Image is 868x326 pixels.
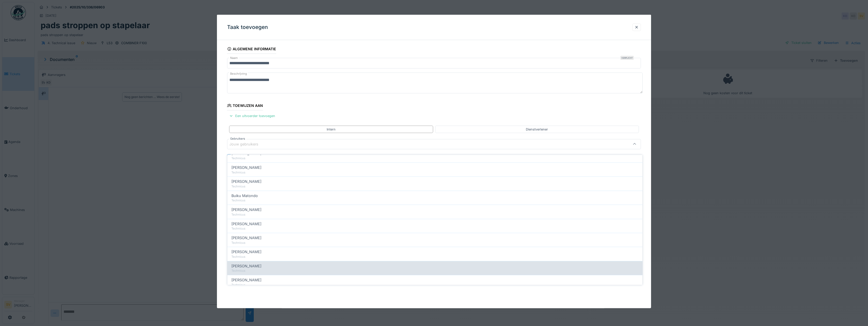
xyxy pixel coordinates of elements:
[526,127,548,132] div: Dienstverlener
[231,170,638,175] div: Technicus
[231,213,638,217] div: Technicus
[231,226,638,231] div: Technicus
[227,45,276,54] div: Algemene informatie
[229,56,239,60] label: Naam
[231,198,638,203] div: Technicus
[231,193,258,199] span: Buiku Matondo
[227,102,263,110] div: Toewijzen aan
[231,156,638,160] div: Technicus
[231,179,261,184] span: [PERSON_NAME]
[233,153,364,159] div: Verwittig geassocieerde gebruikers van het genereren van het ticket
[229,137,246,141] label: Gebruikers
[231,263,261,269] span: [PERSON_NAME]
[229,141,265,147] div: Jouw gebruikers
[231,277,261,283] span: [PERSON_NAME]
[227,112,277,119] div: Een uitvoerder toevoegen
[227,24,268,30] h3: Taak toevoegen
[229,71,248,77] label: Beschrijving
[231,221,261,227] span: [PERSON_NAME]
[231,235,261,241] span: [PERSON_NAME]
[231,241,638,245] div: Technicus
[231,165,261,170] span: [PERSON_NAME]
[231,207,261,213] span: [PERSON_NAME]
[231,255,638,259] div: Technicus
[231,249,261,255] span: [PERSON_NAME]
[231,283,638,287] div: Technicus
[231,184,638,189] div: Technicus
[327,127,336,132] div: Intern
[620,56,634,60] div: Verplicht
[231,269,638,273] div: Technicus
